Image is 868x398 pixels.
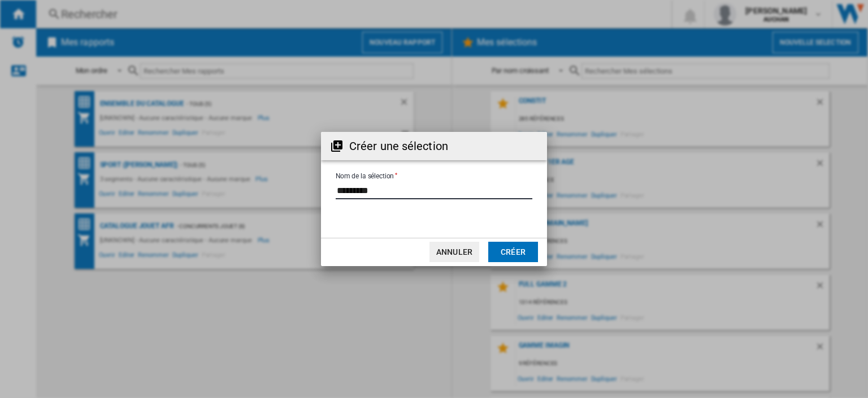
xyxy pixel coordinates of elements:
[524,139,538,153] md-icon: Close dialog
[429,242,479,262] button: Annuler
[349,138,448,154] h2: Créer une sélection
[321,132,547,266] md-dialog: {{::options.title}} {{::options.placeholder}} ...
[520,135,542,157] button: Close dialog
[488,242,538,262] button: Créer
